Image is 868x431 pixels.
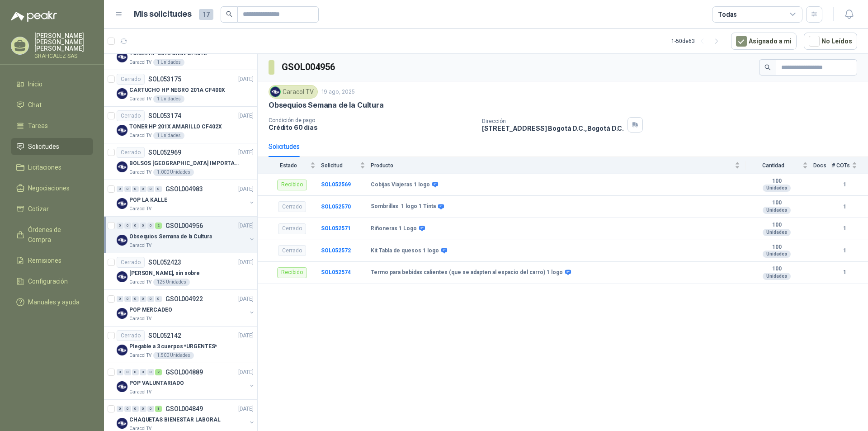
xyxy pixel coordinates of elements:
b: 1 [832,203,857,211]
p: Dirección [482,118,624,124]
th: Cantidad [745,157,813,174]
b: Cobijas Viajeras 1 logo [371,181,430,189]
h3: GSOL004956 [282,60,336,74]
a: Solicitudes [11,138,93,155]
p: 19 ago, 2025 [321,88,355,96]
span: Solicitud [321,162,358,169]
img: Company Logo [117,271,127,282]
p: GSOL004922 [165,296,203,302]
a: 0 0 0 0 0 0 GSOL004983[DATE] Company LogoPOP LA KALLECaracol TV [117,184,255,213]
span: 17 [199,9,213,20]
div: 0 [147,186,154,192]
div: 1.500 Unidades [153,352,194,359]
b: 100 [745,199,808,207]
p: Obsequios Semana de la Cultura [269,100,384,110]
p: [DATE] [238,148,254,157]
div: 0 [155,296,162,302]
span: Remisiones [28,256,61,265]
span: Solicitudes [28,142,59,152]
div: 0 [147,296,154,302]
span: Órdenes de Compra [28,225,85,245]
div: 0 [132,186,139,192]
div: 0 [124,223,131,229]
span: Tareas [28,121,48,131]
img: Company Logo [117,381,127,392]
div: 0 [147,406,154,412]
div: Unidades [763,185,791,192]
div: 0 [124,186,131,192]
div: Unidades [763,207,791,214]
b: 100 [745,265,808,273]
p: BOLSOS [GEOGRAPHIC_DATA] IMPORTADO [GEOGRAPHIC_DATA]-397-1 [129,159,242,168]
th: # COTs [832,157,868,174]
div: Cerrado [278,245,306,256]
div: 0 [140,369,146,375]
a: Chat [11,96,93,114]
div: Cerrado [278,223,306,234]
b: 100 [745,222,808,229]
div: 1 - 50 de 63 [671,34,724,48]
a: 0 0 0 0 0 0 GSOL004922[DATE] Company LogoPOP MERCADEOCaracol TV [117,294,255,322]
div: 0 [124,296,131,302]
a: Órdenes de Compra [11,221,93,248]
span: Negociaciones [28,183,70,193]
div: 0 [124,406,131,412]
div: Cerrado [278,201,306,212]
div: 1 Unidades [153,95,184,103]
div: 0 [147,369,154,375]
p: SOL052423 [148,259,181,265]
p: Plegable a 3 cuerpos *URGENTES* [129,342,217,351]
p: GSOL004956 [165,223,203,229]
b: 1 [832,246,857,255]
img: Logo peakr [11,11,57,22]
div: Cerrado [117,330,145,341]
img: Company Logo [117,88,127,99]
a: SOL052571 [321,225,351,232]
p: SOL053175 [148,76,181,82]
span: Inicio [28,79,42,89]
div: 125 Unidades [153,279,190,286]
p: [PERSON_NAME], sin sobre [129,269,200,278]
div: 1 Unidades [153,59,184,66]
p: [DATE] [238,332,254,340]
b: Sombrillas 1 logo 1 Tinta [371,203,436,210]
b: 1 [832,180,857,189]
div: 2 [155,223,162,229]
div: 0 [132,369,139,375]
p: Caracol TV [129,95,151,103]
span: Configuración [28,276,68,286]
img: Company Logo [117,125,127,136]
button: No Leídos [804,33,857,50]
div: Unidades [763,229,791,236]
span: # COTs [832,162,850,169]
a: CerradoSOL053175[DATE] Company LogoCARTUCHO HP NEGRO 201A CF400XCaracol TV1 Unidades [104,70,257,107]
p: GRAFICALEZ SAS [34,53,93,59]
p: Obsequios Semana de la Cultura [129,232,212,241]
a: 0 0 0 0 0 2 GSOL004889[DATE] Company LogoPOP VALUNTARIADOCaracol TV [117,367,255,396]
div: 1 Unidades [153,132,184,139]
img: Company Logo [117,161,127,172]
b: Termo para bebidas calientes (que se adapten al espacio del carro) 1 logo [371,269,563,276]
p: POP LA KALLE [129,196,167,204]
span: search [764,64,771,71]
div: Recibido [277,267,307,278]
div: 0 [140,186,146,192]
p: Crédito 60 días [269,123,475,131]
img: Company Logo [117,418,127,429]
span: Licitaciones [28,162,61,172]
a: Inicio [11,76,93,93]
a: CerradoSOL052142[DATE] Company LogoPlegable a 3 cuerpos *URGENTES*Caracol TV1.500 Unidades [104,327,257,363]
p: GSOL004889 [165,369,203,375]
p: SOL052969 [148,149,181,156]
p: [DATE] [238,295,254,303]
p: Caracol TV [129,279,151,286]
p: Caracol TV [129,242,151,249]
a: SOL052572 [321,247,351,254]
img: Company Logo [117,308,127,319]
a: SOL052570 [321,204,351,210]
b: Riñoneras 1 Logo [371,225,417,232]
div: Unidades [763,273,791,280]
div: 0 [140,406,146,412]
a: Negociaciones [11,180,93,197]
